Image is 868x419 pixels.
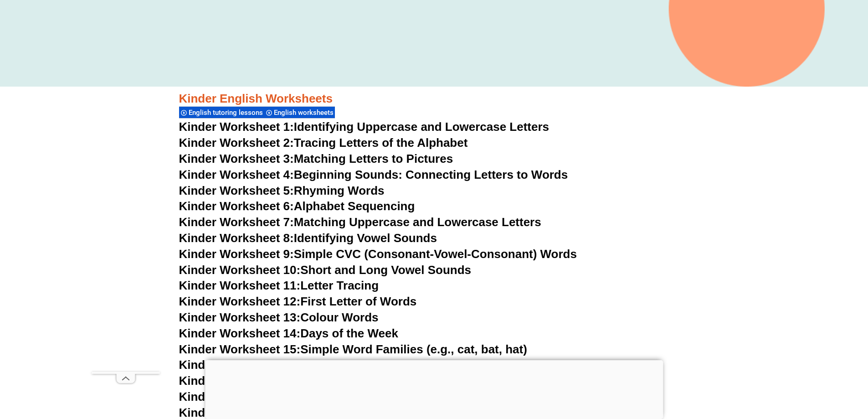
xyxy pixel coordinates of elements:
span: Kinder Worksheet 7: [179,215,294,229]
a: Kinder Worksheet 3:Matching Letters to Pictures [179,152,453,166]
a: Kinder Worksheet 6:Alphabet Sequencing [179,199,415,213]
a: Kinder Worksheet 13:Colour Words [179,310,379,324]
a: Kinder Worksheet 9:Simple CVC (Consonant-Vowel-Consonant) Words [179,247,577,261]
span: Kinder Worksheet 17: [179,374,301,388]
span: Kinder Worksheet 12: [179,295,301,308]
span: Kinder Worksheet 16: [179,358,301,372]
a: Kinder Worksheet 11:Letter Tracing [179,279,379,292]
a: Kinder Worksheet 8:Identifying Vowel Sounds [179,231,437,245]
a: Kinder Worksheet 2:Tracing Letters of the Alphabet [179,136,468,150]
span: Kinder Worksheet 10: [179,263,301,277]
a: Kinder Worksheet 5:Rhyming Words [179,184,385,197]
span: Kinder Worksheet 2: [179,136,294,150]
a: Kinder Worksheet 12:First Letter of Words [179,295,417,308]
a: Kinder Worksheet 1:Identifying Uppercase and Lowercase Letters [179,120,550,134]
h3: Kinder English Worksheets [179,91,689,107]
span: Kinder Worksheet 8: [179,231,294,245]
a: Kinder Worksheet 7:Matching Uppercase and Lowercase Letters [179,215,541,229]
a: Kinder Worksheet 4:Beginning Sounds: Connecting Letters to Words [179,168,568,181]
div: English worksheets [264,106,335,119]
a: Kinder Worksheet 17:Tracing Simple Words [179,374,425,388]
span: English tutoring lessons [189,109,266,117]
span: Kinder Worksheet 5: [179,184,294,197]
span: Kinder Worksheet 4: [179,168,294,181]
a: Kinder Worksheet 18:Identifying Simple Sight Words [179,390,475,403]
iframe: Advertisement [205,360,663,417]
span: Kinder Worksheet 15: [179,342,301,356]
span: Kinder Worksheet 18: [179,390,301,403]
span: English worksheets [274,109,336,117]
iframe: Chat Widget [822,375,868,419]
iframe: Advertisement [92,115,160,372]
span: Kinder Worksheet 6: [179,199,294,213]
span: Kinder Worksheet 9: [179,247,294,261]
a: Kinder Worksheet 14:Days of the Week [179,326,398,340]
span: Kinder Worksheet 1: [179,120,294,134]
a: Kinder Worksheet 10:Short and Long Vowel Sounds [179,263,472,277]
a: Kinder Worksheet 15:Simple Word Families (e.g., cat, bat, hat) [179,342,527,356]
span: Kinder Worksheet 3: [179,152,294,166]
span: Kinder Worksheet 14: [179,326,301,340]
a: Kinder Worksheet 16:Matching Pictures to Words [179,358,457,372]
span: Kinder Worksheet 13: [179,310,301,324]
div: English tutoring lessons [179,106,264,119]
span: Kinder Worksheet 11: [179,279,301,292]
